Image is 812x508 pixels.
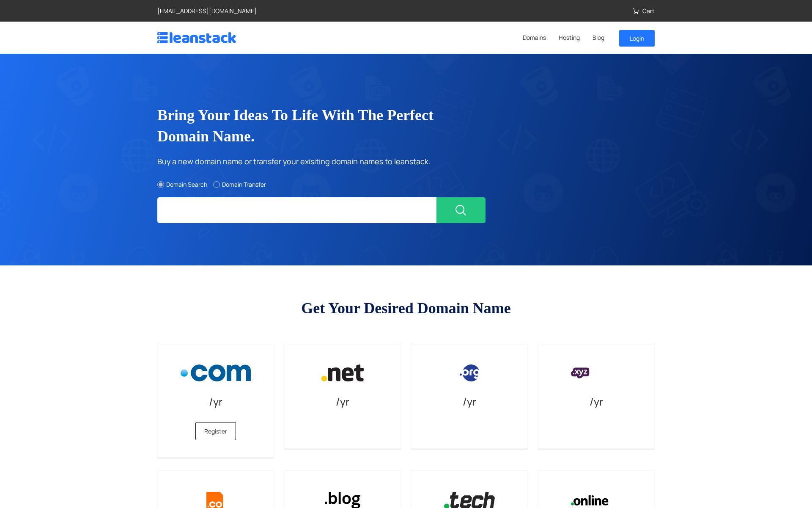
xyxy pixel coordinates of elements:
span: /yr [590,395,603,409]
a: [EMAIL_ADDRESS][DOMAIN_NAME] [157,7,257,15]
h2: Bring your ideas to life with the perfect domain name. [157,105,486,147]
button: Register [195,422,236,440]
img: .xyz [571,364,622,381]
span: /yr [336,395,349,409]
label: Domain Search [157,182,207,188]
span: /yr [463,395,476,409]
a: Login [619,30,655,47]
a: Cart [633,7,655,15]
label: Domain Transfer [213,182,266,188]
a: Hosting [552,32,586,43]
a: Domains [516,32,552,43]
span: /yr [209,395,222,409]
img: .org [460,364,479,381]
img: .com [181,364,251,381]
a: Blog [586,32,611,43]
img: .net [321,364,364,381]
h2: Get your desired domain name [157,299,655,317]
p: Buy a new domain name or transfer your exisiting domain names to leanstack. [157,156,486,167]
